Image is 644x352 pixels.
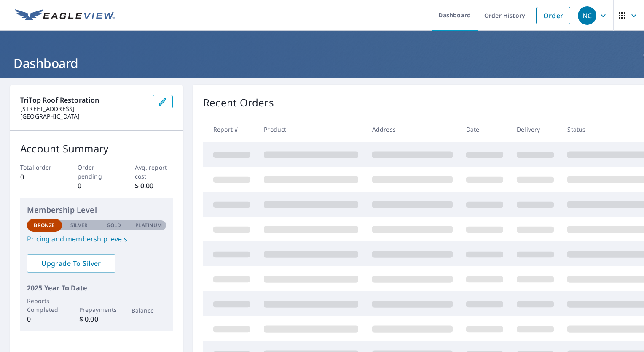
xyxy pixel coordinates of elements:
div: NC [578,6,596,25]
p: Silver [70,222,88,229]
img: EV Logo [15,9,115,22]
p: [GEOGRAPHIC_DATA] [20,113,146,120]
th: Date [459,117,510,142]
a: Upgrade To Silver [27,254,115,273]
th: Delivery [510,117,561,142]
p: Prepayments [79,305,114,314]
p: 0 [27,314,62,324]
a: Pricing and membership levels [27,234,166,244]
th: Address [365,117,459,142]
p: Avg. report cost [135,163,173,181]
p: Gold [107,222,121,229]
p: $ 0.00 [135,181,173,191]
p: Balance [131,306,166,315]
th: Report # [203,117,257,142]
p: 0 [20,172,59,182]
p: Recent Orders [203,95,274,110]
p: Total order [20,163,59,172]
span: Upgrade To Silver [34,259,109,268]
p: Account Summary [20,141,173,156]
p: Membership Level [27,204,166,216]
p: TriTop Roof Restoration [20,95,146,105]
th: Product [257,117,365,142]
p: Reports Completed [27,296,62,314]
p: 2025 Year To Date [27,283,166,293]
h1: Dashboard [10,54,634,72]
a: Order [536,7,570,24]
p: [STREET_ADDRESS] [20,105,146,113]
p: Bronze [34,222,55,229]
p: Order pending [78,163,116,181]
p: $ 0.00 [79,314,114,324]
p: 0 [78,181,116,191]
p: Platinum [135,222,162,229]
